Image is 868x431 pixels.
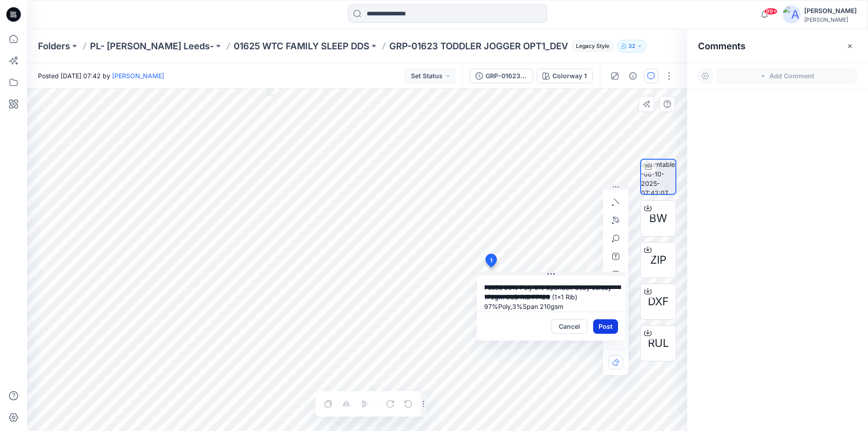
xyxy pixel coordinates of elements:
[650,252,666,268] span: ZIP
[804,16,857,23] div: [PERSON_NAME]
[389,40,568,52] p: GRP-01623 TODDLER JOGGER OPT1_DEV
[552,71,587,81] div: Colorway 1
[593,319,618,334] button: Post
[628,41,635,51] p: 32
[716,69,857,83] button: Add Comment
[551,319,588,334] button: Cancel
[648,335,669,351] span: RUL
[804,5,857,16] div: [PERSON_NAME]
[38,71,164,81] span: Posted [DATE] 07:42 by
[572,41,613,52] span: Legacy Style
[38,40,70,52] a: Folders
[617,40,646,52] button: 32
[90,40,214,52] a: PL- [PERSON_NAME] Leeds-
[641,160,675,194] img: turntable-06-10-2025-07:42:07
[649,210,667,227] span: BW
[537,69,593,83] button: Colorway 1
[234,40,369,52] a: 01625 WTC FAMILY SLEEP DDS
[112,72,164,80] a: [PERSON_NAME]
[470,69,533,83] button: GRP-01623 TODDLER JOGGER OPT1_DEV
[568,40,613,52] button: Legacy Style
[490,256,492,265] span: 1
[486,71,527,81] div: GRP-01623 TODDLER JOGGER OPT1_DEV
[626,69,640,83] button: Details
[648,294,669,310] span: DXF
[764,8,778,15] span: 99+
[783,5,801,24] img: avatar
[698,41,745,52] h2: Comments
